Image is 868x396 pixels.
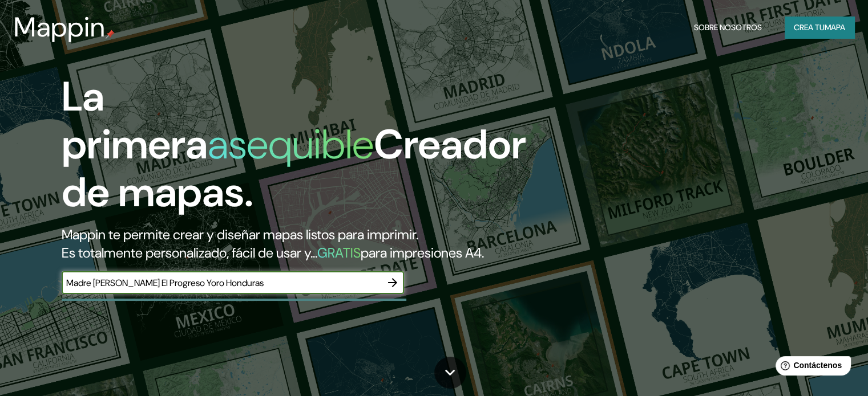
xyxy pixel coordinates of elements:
[766,352,855,383] iframe: Lanzador de widgets de ayuda
[62,276,381,289] input: Elige tu lugar favorito
[794,22,825,32] font: Crea tu
[62,118,526,219] font: Creador de mapas.
[62,70,208,171] font: La primera
[14,9,106,45] font: Mappin
[62,226,418,243] font: Mappin te permite crear y diseñar mapas listos para imprimir.
[825,22,845,32] font: mapa
[106,30,115,39] img: pin de mapeo
[208,118,374,171] font: asequible
[785,17,854,38] button: Crea tumapa
[62,244,317,262] font: Es totalmente personalizado, fácil de usar y...
[317,244,361,262] font: GRATIS
[361,244,484,262] font: para impresiones A4.
[694,22,762,32] font: Sobre nosotros
[689,17,766,38] button: Sobre nosotros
